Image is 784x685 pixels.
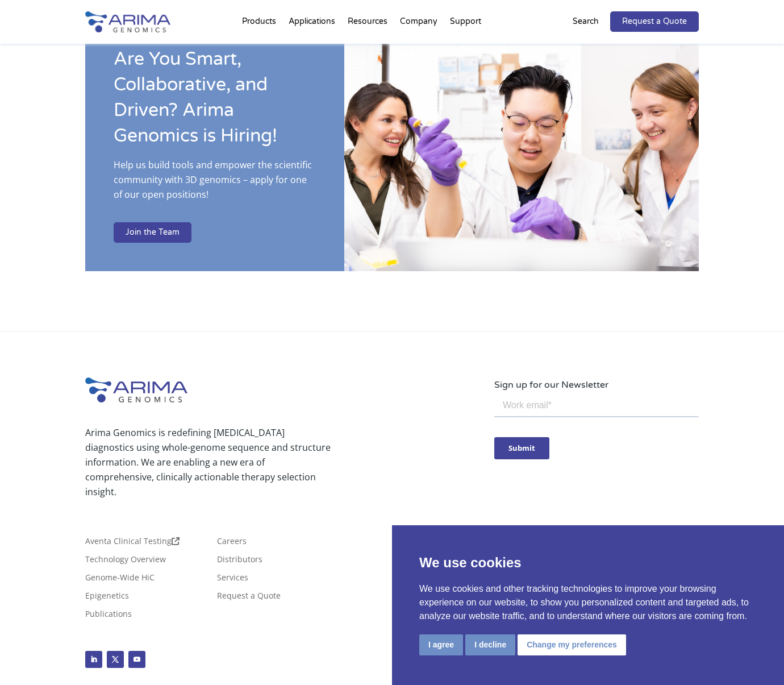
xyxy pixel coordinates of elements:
[85,11,170,32] img: Arima-Genomics-logo
[344,18,699,271] img: IMG_2073.jpg
[114,222,191,243] a: Join the Team
[465,634,515,655] button: I decline
[419,582,757,623] p: We use cookies and other tracking technologies to improve your browsing experience on our website...
[494,377,699,392] p: Sign up for our Newsletter
[85,592,129,604] a: Epigenetics
[85,555,166,568] a: Technology Overview
[85,425,331,499] p: Arima Genomics is redefining [MEDICAL_DATA] diagnostics using whole-genome sequence and structure...
[419,553,757,573] p: We use cookies
[217,555,262,568] a: Distributors
[128,651,145,668] a: Follow on Youtube
[419,634,463,655] button: I agree
[85,537,180,550] a: Aventa Clinical Testing
[85,574,155,586] a: Genome-Wide HiC
[217,592,281,604] a: Request a Quote
[85,377,187,402] img: Arima-Genomics-logo
[85,651,102,668] a: Follow on LinkedIn
[573,14,599,29] p: Search
[217,574,248,586] a: Services
[85,610,132,622] a: Publications
[114,47,316,157] h2: Are You Smart, Collaborative, and Driven? Arima Genomics is Hiring!
[518,634,626,655] button: Change my preferences
[107,651,124,668] a: Follow on X
[114,157,316,211] p: Help us build tools and empower the scientific community with 3D genomics – apply for one of our ...
[494,392,699,479] iframe: Form 0
[217,537,247,550] a: Careers
[610,11,699,32] a: Request a Quote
